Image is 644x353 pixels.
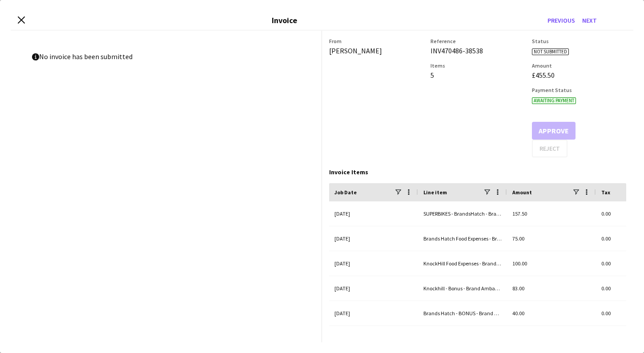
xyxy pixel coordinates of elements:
[431,62,525,69] h3: Items
[532,71,626,80] div: £455.50
[532,38,626,44] h3: Status
[329,226,418,251] div: [DATE]
[272,15,297,25] h3: Invoice
[329,251,418,276] div: [DATE]
[532,87,626,93] h3: Payment Status
[532,48,569,55] span: Not submitted
[423,189,447,196] span: Line item
[579,13,600,28] button: Next
[329,38,423,44] h3: From
[329,276,418,301] div: [DATE]
[329,46,423,55] div: [PERSON_NAME]
[431,71,525,80] div: 5
[418,276,507,301] div: Knockhill - Bonus - Brand Ambassador (salary)
[544,13,579,28] button: Previous
[507,276,596,301] div: 83.00
[431,38,525,44] h3: Reference
[601,189,610,196] span: Tax
[507,301,596,325] div: 40.00
[431,46,525,55] div: INV470486-38538
[32,52,300,60] p: No invoice has been submitted
[329,201,418,226] div: [DATE]
[532,62,626,69] h3: Amount
[507,251,596,276] div: 100.00
[418,301,507,325] div: Brands Hatch - BONUS - Brand Ambassador (salary)
[334,189,357,196] span: Job Date
[507,226,596,251] div: 75.00
[507,201,596,226] div: 157.50
[329,301,418,325] div: [DATE]
[418,226,507,251] div: Brands Hatch Food Expenses - Brand Ambassador (salary)
[532,97,576,104] span: Awaiting payment
[418,201,507,226] div: SUPERBIKES - BrandsHatch - Brand Ambassador (salary)
[329,168,626,176] div: Invoice Items
[512,189,532,196] span: Amount
[418,251,507,276] div: KnockHill Food Expenses - Brand Ambassador (salary)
